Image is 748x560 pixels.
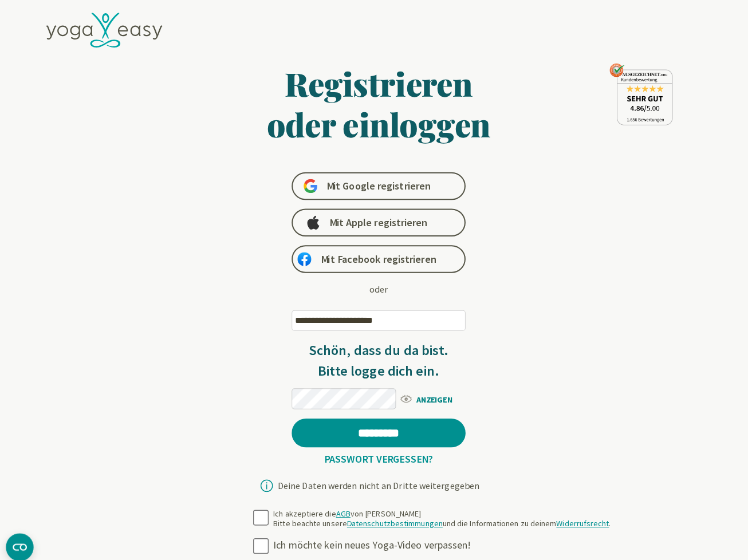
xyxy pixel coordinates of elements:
[332,502,346,512] a: AGB
[342,512,437,522] a: Datenschutzbestimmungen
[325,213,422,227] span: Mit Apple registrieren
[288,170,460,198] a: Mit Google registrieren
[6,527,33,554] button: CMP-Widget öffnen
[270,532,609,545] div: Ich möchte kein neues Yoga-Video verpassen!
[270,503,603,523] div: Ich akzeptiere die von [PERSON_NAME] Bitte beachte unsere und die Informationen zu deinem .
[317,249,431,263] span: Mit Facebook registrieren
[274,475,474,484] div: Deine Daten werden nicht an Dritte weitergegeben
[316,447,432,460] a: Passwort vergessen?
[322,177,426,191] span: Mit Google registrieren
[288,336,460,377] h3: Schön, dass du da bist. Bitte logge dich ein.
[549,512,601,522] a: Widerrufsrecht
[394,387,460,401] span: ANZEIGEN
[152,62,596,143] h1: Registrieren oder einloggen
[288,242,460,270] a: Mit Facebook registrieren
[288,206,460,234] a: Mit Apple registrieren
[602,62,664,124] img: ausgezeichnet_seal.png
[365,279,383,293] div: oder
